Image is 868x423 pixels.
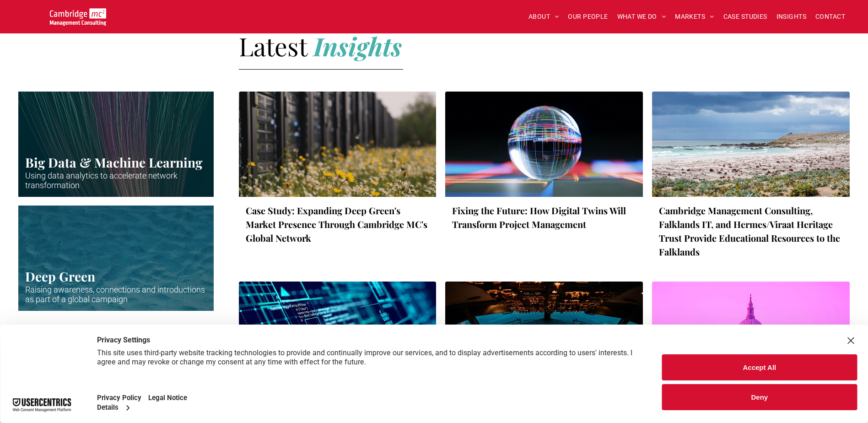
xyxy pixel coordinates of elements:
[659,204,843,259] a: Cambridge Management Consulting, Falklands IT, and Hermes/Viraat Heritage Trust Provide Education...
[811,10,850,24] a: CONTACT
[452,204,636,231] a: Fixing the Future: How Digital Twins Will Transform Project Management
[772,10,811,24] a: INSIGHTS
[652,282,850,387] a: St Pauls Cathedral, digital infrastructure
[18,92,214,197] a: Streams of colour in red and green
[239,92,437,197] a: A Data centre in a field, digital transformation
[613,10,671,24] a: WHAT WE DO
[323,29,402,63] strong: nsights
[239,282,437,387] a: A modern office building on a wireframe floor with lava raining from the sky in the background, d...
[524,10,564,24] a: ABOUT
[445,282,643,387] a: AI co-pilot, Procurement
[50,8,106,26] img: Go to Homepage
[50,10,106,19] a: Your Business Transformed | Cambridge Management Consulting
[445,92,643,197] a: Crystal ball on a neon floor, Procurement
[652,92,850,197] a: A vivid photo of the skyline of Stanley on the Falkland Islands, digital infrastructure
[246,204,430,245] a: Case Study: Expanding Deep Green's Market Presence Through Cambridge MC's Global Network
[239,29,307,63] span: Latest
[719,10,772,24] a: CASE STUDIES
[313,29,323,63] strong: I
[18,206,214,311] a: Intricate waves in water
[670,10,718,24] a: MARKETS
[563,10,612,24] a: OUR PEOPLE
